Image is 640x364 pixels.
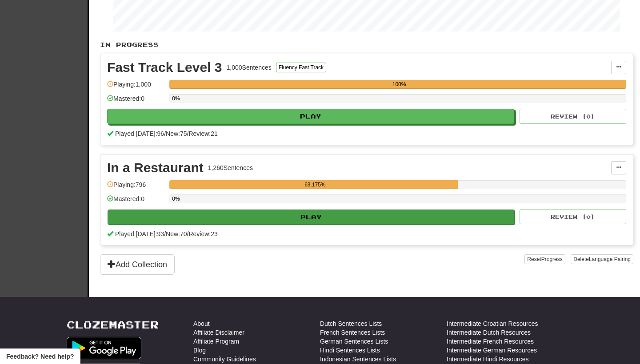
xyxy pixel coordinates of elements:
a: Blog [193,346,206,355]
div: Mastered: 0 [107,94,165,109]
a: Affiliate Program [193,337,239,346]
button: Add Collection [100,254,175,275]
div: 1,000 Sentences [227,63,272,72]
a: Intermediate Croatian Resources [447,319,538,328]
a: Intermediate Dutch Resources [447,328,531,337]
button: Play [107,109,514,124]
button: DeleteLanguage Pairing [571,254,633,264]
div: Fast Track Level 3 [107,61,222,74]
a: Indonesian Sentences Lists [320,355,396,364]
div: 100% [172,80,626,89]
span: Open feedback widget [6,352,74,361]
span: Language Pairing [589,256,631,262]
span: Played [DATE]: 96 [115,130,164,137]
button: Fluency Fast Track [276,63,326,72]
a: Intermediate German Resources [447,346,537,355]
span: New: 70 [166,230,187,237]
div: 1,260 Sentences [208,163,253,172]
a: Hindi Sentences Lists [320,346,380,355]
a: Intermediate Hindi Resources [447,355,528,364]
button: Play [108,210,515,225]
a: Clozemaster [67,319,159,330]
a: German Sentences Lists [320,337,388,346]
a: Community Guidelines [193,355,256,364]
span: / [164,130,166,137]
button: ResetProgress [524,254,565,264]
a: Affiliate Disclaimer [193,328,244,337]
span: / [187,230,189,237]
div: Mastered: 0 [107,194,165,209]
span: / [187,130,189,137]
span: Progress [541,256,563,262]
span: Review: 21 [188,130,217,137]
span: New: 75 [166,130,187,137]
button: Review (0) [520,209,626,224]
p: In Progress [100,40,633,49]
span: / [164,230,166,237]
a: Intermediate French Resources [447,337,534,346]
button: Review (0) [520,109,626,124]
a: Dutch Sentences Lists [320,319,382,328]
div: In a Restaurant [107,161,204,174]
span: Played [DATE]: 93 [115,230,164,237]
a: About [193,319,210,328]
a: French Sentences Lists [320,328,385,337]
div: 63.175% [172,180,458,189]
span: Review: 23 [188,230,217,237]
div: Playing: 1,000 [107,80,165,95]
img: Get it on Google Play [67,337,141,359]
div: Playing: 796 [107,180,165,195]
